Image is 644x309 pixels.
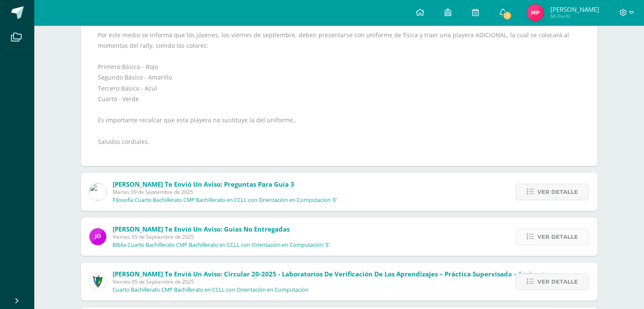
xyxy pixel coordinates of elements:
span: Ver detalle [537,229,578,245]
span: Viernes 05 de Septiembre de 2025 [113,278,572,285]
img: 6614adf7432e56e5c9e182f11abb21f1.png [89,228,106,245]
img: 6dfd641176813817be49ede9ad67d1c4.png [89,183,106,200]
span: [PERSON_NAME] te envió un aviso: Circular 20-2025 - Laboratorios de Verificación de los Aprendiza... [113,270,572,278]
span: Martes 09 de Septiembre de 2025 [113,188,337,196]
p: Biblia Cuarto Bachillerato CMP Bachillerato en CCLL con Orientación en Computación 'E' [113,242,330,248]
img: 655bd1cedd5a84da581ed952d9b754f6.png [527,4,544,21]
div: Buenas tardes estudiantes, es un gusto saludarlos. Por este medio se informa que los jóvenes, los... [98,8,580,157]
span: 1 [503,11,512,20]
p: Cuarto Bachillerato CMP Bachillerato en CCLL con Orientación en Computación [113,287,309,293]
span: [PERSON_NAME] te envió un aviso: Preguntas para guía 3 [113,180,294,188]
span: [PERSON_NAME] te envió un aviso: Guías no entregadas [113,225,290,233]
span: Ver detalle [537,184,578,200]
span: [PERSON_NAME] [550,5,599,14]
img: 9f174a157161b4ddbe12118a61fed988.png [89,273,106,290]
p: Filosofía Cuarto Bachillerato CMP Bachillerato en CCLL con Orientación en Computación 'E' [113,197,337,204]
span: Viernes 05 de Septiembre de 2025 [113,233,330,240]
span: Mi Perfil [550,13,599,20]
span: Ver detalle [537,274,578,290]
